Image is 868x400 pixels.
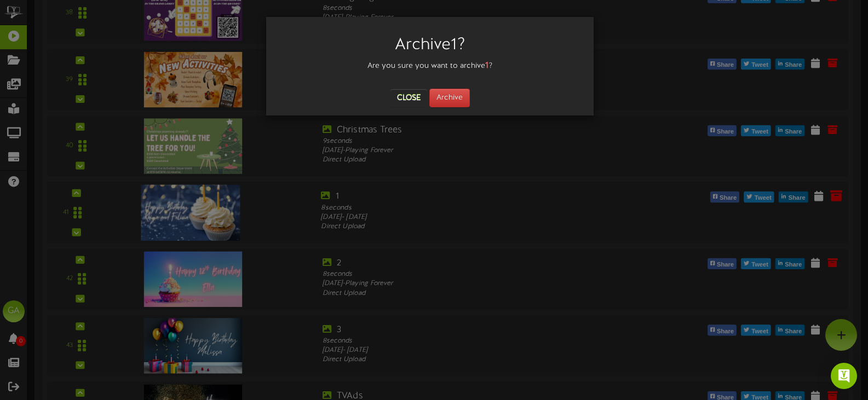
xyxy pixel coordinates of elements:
button: Close [390,89,427,107]
div: Open Intercom Messenger [831,363,857,389]
button: Archive [429,89,470,107]
strong: 1 [485,61,488,71]
div: Are you sure you want to archive ? [274,60,585,72]
h2: Archive 1 ? [283,36,577,54]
